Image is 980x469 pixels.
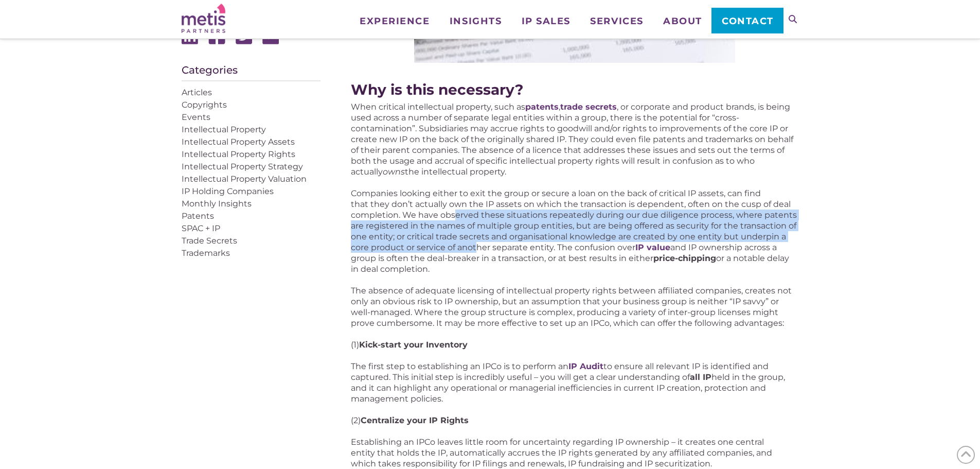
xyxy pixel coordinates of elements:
[383,167,405,177] em: owns
[568,361,603,371] a: IP Audit
[182,137,295,147] a: Intellectual Property Assets
[182,4,225,33] img: Metis Partners
[653,253,716,263] strong: price-chipping
[182,65,320,81] h4: Categories
[522,16,571,26] span: IP Sales
[351,339,798,350] p: (1)
[359,340,468,350] strong: Kick-start your Inventory
[182,199,252,209] a: Monthly Insights
[351,361,798,404] p: The first step to establishing an IPCo is to perform an to ensure all relevant IP is identified a...
[663,16,702,26] span: About
[182,125,266,134] a: Intellectual Property
[182,236,237,246] a: Trade Secrets
[351,285,798,328] p: The absence of adequate licensing of intellectual property rights between affiliated companies, c...
[182,100,227,110] a: Copyrights
[711,8,783,33] a: Contact
[182,149,295,159] a: Intellectual Property Rights
[957,446,975,464] span: Back to Top
[351,188,798,274] p: Companies looking either to exit the group or secure a loan on the back of critical IP assets, ca...
[635,242,670,252] a: IP value
[361,415,469,425] strong: Centralize your IP Rights
[560,102,617,112] a: trade secrets
[182,112,210,122] a: Events
[351,437,798,469] p: Establishing an IPCo leaves little room for uncertainty regarding IP ownership – it creates one c...
[182,186,274,196] a: IP Holding Companies
[722,16,774,26] span: Contact
[351,415,798,426] p: (2)
[351,81,523,98] strong: Why is this necessary?
[351,101,798,177] p: When critical intellectual property, such as , , or corporate and product brands, is being used a...
[450,16,502,26] span: Insights
[182,162,303,171] a: Intellectual Property Strategy
[182,211,214,221] a: Patents
[182,248,230,258] a: Trademarks
[690,372,711,382] strong: all IP
[525,102,559,112] a: patents
[182,88,212,97] a: Articles
[590,16,643,26] span: Services
[360,16,430,26] span: Experience
[182,174,307,184] a: Intellectual Property Valuation
[182,223,220,233] a: SPAC + IP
